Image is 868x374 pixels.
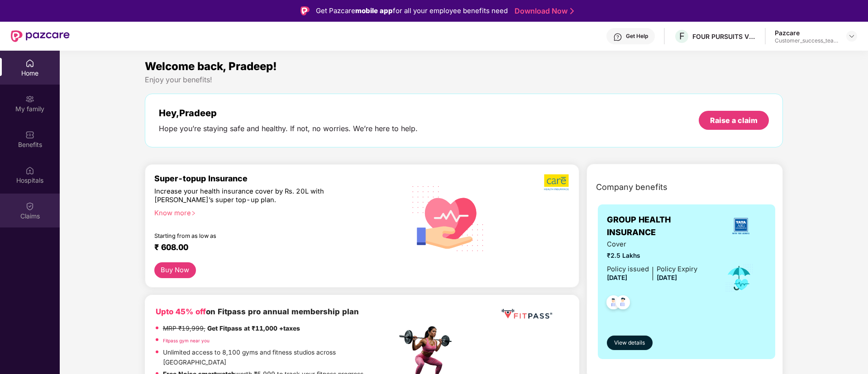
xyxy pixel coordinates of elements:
[607,274,627,281] span: [DATE]
[154,242,388,253] div: ₹ 608.00
[570,6,574,16] img: Stroke
[657,264,697,275] div: Policy Expiry
[607,251,697,261] span: ₹2.5 Lakhs
[154,262,196,278] button: Buy Now
[775,37,838,44] div: Customer_success_team_lead
[607,264,649,275] div: Policy issued
[191,211,196,216] span: right
[775,28,838,37] div: Pazcare
[613,33,622,42] img: svg+xml;base64,PHN2ZyBpZD0iSGVscC0zMngzMiIgeG1sbnM9Imh0dHA6Ly93d3cudzMub3JnLzIwMDAvc3ZnIiB3aWR0aD...
[626,33,648,40] div: Get Help
[300,6,310,15] img: Logo
[614,339,645,347] span: View details
[607,336,653,350] button: View details
[163,338,210,343] a: Fitpass gym near you
[145,60,277,73] span: Welcome back, Pradeep!
[596,181,668,194] span: Company benefits
[500,306,554,322] img: fppp.png
[316,5,508,16] div: Get Pazcare for all your employee benefits need
[848,33,855,40] img: svg+xml;base64,PHN2ZyBpZD0iRHJvcGRvd24tMzJ4MzIiIHhtbG5zPSJodHRwOi8vd3d3LnczLm9yZy8yMDAwL3N2ZyIgd2...
[692,32,756,41] div: FOUR PURSUITS VENTURES PRIVATE LIMITED
[515,6,571,16] a: Download Now
[159,108,418,118] div: Hey, Pradeep
[612,293,634,315] img: svg+xml;base64,PHN2ZyB4bWxucz0iaHR0cDovL3d3dy53My5vcmcvMjAwMC9zdmciIHdpZHRoPSI0OC45NDMiIGhlaWdodD...
[544,174,570,191] img: b5dec4f62d2307b9de63beb79f102df3.png
[657,274,677,281] span: [DATE]
[607,239,697,250] span: Cover
[25,202,34,211] img: svg+xml;base64,PHN2ZyBpZD0iQ2xhaW0iIHhtbG5zPSJodHRwOi8vd3d3LnczLm9yZy8yMDAwL3N2ZyIgd2lkdGg9IjIwIi...
[729,214,753,238] img: insurerLogo
[154,232,358,239] div: Starting from as low as
[25,95,34,104] img: svg+xml;base64,PHN2ZyB3aWR0aD0iMjAiIGhlaWdodD0iMjAiIHZpZXdCb3g9IjAgMCAyMCAyMCIgZmlsbD0ibm9uZSIgeG...
[355,6,393,15] strong: mobile app
[725,263,754,293] img: icon
[163,325,205,332] del: MRP ₹19,999,
[159,124,418,133] div: Hope you’re staying safe and healthy. If not, no worries. We’re here to help.
[25,166,34,175] img: svg+xml;base64,PHN2ZyBpZD0iSG9zcGl0YWxzIiB4bWxucz0iaHR0cDovL3d3dy53My5vcmcvMjAwMC9zdmciIHdpZHRoPS...
[11,30,70,42] img: New Pazcare Logo
[602,293,625,315] img: svg+xml;base64,PHN2ZyB4bWxucz0iaHR0cDovL3d3dy53My5vcmcvMjAwMC9zdmciIHdpZHRoPSI0OC45NDMiIGhlaWdodD...
[145,75,783,85] div: Enjoy your benefits!
[156,307,206,316] b: Upto 45% off
[25,59,34,68] img: svg+xml;base64,PHN2ZyBpZD0iSG9tZSIgeG1sbnM9Imh0dHA6Ly93d3cudzMub3JnLzIwMDAvc3ZnIiB3aWR0aD0iMjAiIG...
[710,115,758,125] div: Raise a claim
[154,174,397,183] div: Super-topup Insurance
[163,348,396,367] p: Unlimited access to 8,100 gyms and fitness studios across [GEOGRAPHIC_DATA]
[25,130,34,139] img: svg+xml;base64,PHN2ZyBpZD0iQmVuZWZpdHMiIHhtbG5zPSJodHRwOi8vd3d3LnczLm9yZy8yMDAwL3N2ZyIgd2lkdGg9Ij...
[156,307,359,316] b: on Fitpass pro annual membership plan
[154,187,358,205] div: Increase your health insurance cover by Rs. 20L with [PERSON_NAME]’s super top-up plan.
[679,31,685,42] span: F
[405,174,491,262] img: svg+xml;base64,PHN2ZyB4bWxucz0iaHR0cDovL3d3dy53My5vcmcvMjAwMC9zdmciIHhtbG5zOnhsaW5rPSJodHRwOi8vd3...
[607,213,715,239] span: GROUP HEALTH INSURANCE
[154,209,391,215] div: Know more
[207,325,300,332] strong: Get Fitpass at ₹11,000 +taxes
